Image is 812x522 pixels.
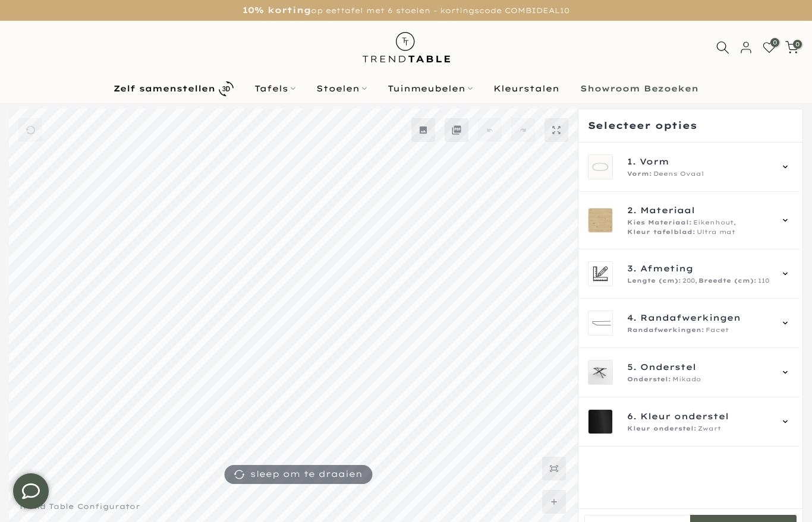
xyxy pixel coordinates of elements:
a: 0 [785,41,798,54]
a: Stoelen [306,81,377,96]
b: Showroom Bezoeken [580,84,698,93]
a: Showroom Bezoeken [570,81,709,96]
span: 0 [793,40,802,49]
a: 0 [763,41,776,54]
a: Tafels [244,81,306,96]
a: Tuinmeubelen [377,81,483,96]
span: 0 [770,38,779,47]
a: Zelf samenstellen [103,78,244,99]
b: Zelf samenstellen [114,84,215,93]
a: Kleurstalen [483,81,570,96]
img: trend-table [354,21,458,74]
strong: 10% korting [243,5,311,15]
iframe: toggle-frame [1,461,61,521]
p: op eettafel met 6 stoelen - kortingscode COMBIDEAL10 [15,3,797,18]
